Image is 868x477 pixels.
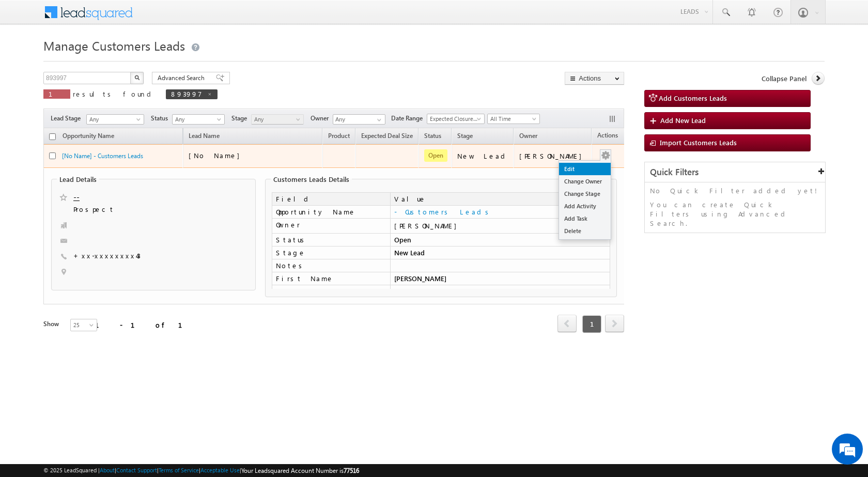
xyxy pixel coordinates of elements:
legend: Customers Leads Details [271,175,352,183]
span: Stage [457,132,473,140]
span: Stage [231,114,251,123]
span: Status [151,114,172,123]
a: prev [557,316,577,332]
a: Any [86,114,144,125]
a: 25 [70,319,97,331]
img: Search [134,75,139,80]
span: 25 [71,320,98,330]
a: Add Activity [559,200,611,212]
button: Actions [565,72,624,85]
td: Open [390,234,610,247]
span: Add Customers Leads [659,94,727,102]
span: [No Name] [189,151,245,160]
img: d_60004797649_company_0_60004797649 [18,54,43,68]
td: New Lead [390,247,610,259]
a: Expected Deal Size [356,130,418,144]
span: results found [73,89,155,98]
div: Chat with us now [54,54,174,68]
span: All Time [488,114,537,124]
span: Any [87,115,141,124]
a: Opportunity Name [57,130,119,144]
span: Advanced Search [158,73,208,83]
a: Any [172,114,225,125]
legend: Lead Details [57,175,99,183]
td: Opportunity ID [272,285,390,298]
td: [PERSON_NAME] [390,272,610,285]
div: Show [43,319,62,329]
span: 893997 [171,89,202,98]
td: Opportunity Name [272,206,390,219]
a: Status [419,130,446,144]
span: Any [173,115,222,124]
a: [No Name] - Customers Leads [62,152,143,160]
span: Expected Closure Date [427,114,481,124]
span: Date Range [391,114,427,123]
span: 77516 [344,467,359,474]
a: Delete [559,225,611,237]
span: Product [328,132,350,140]
span: 1 [582,315,601,333]
p: No Quick Filter added yet! [650,186,820,195]
td: 893997 [390,285,610,298]
td: Owner [272,219,390,234]
a: Change Stage [559,188,611,200]
a: - Customers Leads [394,207,492,216]
a: next [605,316,624,332]
span: Your Leadsquared Account Number is [241,467,359,474]
span: Open [424,149,447,162]
span: Import Customers Leads [660,138,737,147]
td: Stage [272,247,390,259]
span: Opportunity Name [63,132,114,140]
a: All Time [487,114,540,124]
a: Stage [452,130,478,144]
p: You can create Quick Filters using Advanced Search. [650,200,820,228]
div: Minimize live chat window [169,5,194,30]
div: Quick Filters [645,162,825,182]
a: Acceptable Use [200,467,240,473]
span: Lead Stage [51,114,85,123]
span: Owner [519,132,537,140]
a: Any [251,114,304,125]
span: Manage Customers Leads [43,37,185,54]
em: Start Chat [141,318,188,332]
textarea: Type your message and hit 'Enter' [13,96,189,310]
span: 1 [49,89,65,98]
td: First Name [272,272,390,285]
td: Field [272,192,390,206]
span: next [605,315,624,332]
div: 1 - 1 of 1 [95,319,195,331]
input: Type to Search [333,114,385,125]
span: Prospect [73,205,198,215]
a: Show All Items [371,115,384,125]
span: Add New Lead [660,116,706,125]
span: Any [252,115,301,124]
input: Check all records [49,133,56,140]
span: Expected Deal Size [361,132,413,140]
div: [PERSON_NAME] [394,221,606,230]
span: Owner [311,114,333,123]
td: Status [272,234,390,247]
span: prev [557,315,577,332]
a: About [100,467,115,473]
a: Edit [559,163,611,175]
a: Terms of Service [159,467,199,473]
td: Notes [272,259,390,272]
span: +xx-xxxxxxxx43 [73,251,141,261]
span: Collapse Panel [762,74,807,83]
a: Add Task [559,212,611,225]
a: -- [73,192,80,202]
a: Expected Closure Date [427,114,485,124]
div: [PERSON_NAME] [519,151,587,161]
span: Actions [592,130,623,143]
a: Contact Support [116,467,157,473]
span: Lead Name [183,130,225,144]
a: Change Owner [559,175,611,188]
div: New Lead [457,151,509,161]
span: © 2025 LeadSquared | | | | | [43,466,359,475]
td: Value [390,192,610,206]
